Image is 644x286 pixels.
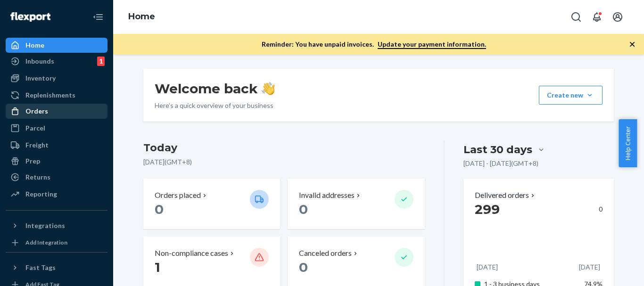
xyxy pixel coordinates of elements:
a: Update your payment information. [378,40,486,49]
img: Flexport logo [10,12,50,22]
span: 1 [155,259,160,275]
p: [DATE] [477,262,498,272]
span: Support [19,7,53,15]
button: Integrations [6,218,107,233]
a: Returns [6,170,107,185]
div: Last 30 days [463,142,532,157]
span: 299 [475,201,500,217]
a: Orders [6,104,107,119]
div: Inventory [25,74,56,83]
div: Home [25,41,44,50]
a: Inventory [6,71,107,86]
p: [DATE] ( GMT+8 ) [143,157,425,167]
button: Open notifications [587,8,606,26]
button: Invalid addresses 0 [288,179,424,229]
div: Replenishments [25,90,75,100]
div: Add Integration [25,238,67,246]
a: Replenishments [6,88,107,103]
a: Prep [6,154,107,169]
a: Freight [6,138,107,153]
div: Orders [25,106,48,116]
button: Delivered orders [475,190,537,201]
a: Home [128,11,155,22]
p: Canceled orders [299,248,352,259]
p: Non-compliance cases [155,248,228,259]
div: Prep [25,156,40,166]
p: Here’s a quick overview of your business [155,101,275,110]
ol: breadcrumbs [121,3,163,31]
p: Orders placed [155,190,201,201]
a: Reporting [6,187,107,202]
button: Close Navigation [89,8,107,26]
div: Reporting [25,189,57,199]
button: Create new [539,86,603,105]
p: [DATE] - [DATE] ( GMT+8 ) [463,159,538,168]
div: Parcel [25,123,45,133]
a: Parcel [6,121,107,136]
div: Returns [25,172,50,182]
a: Inbounds1 [6,54,107,69]
p: Invalid addresses [299,190,355,201]
button: Help Center [619,119,637,167]
h3: Today [143,140,425,155]
button: Fast Tags [6,260,107,275]
p: Reminder: You have unpaid invoices. [262,40,486,49]
a: Add Integration [6,237,107,248]
p: [DATE] [579,262,600,272]
span: 0 [299,259,308,275]
div: 0 [475,201,603,218]
span: 0 [155,201,164,217]
div: Inbounds [25,57,54,66]
div: Integrations [25,221,65,230]
button: Orders placed 0 [143,179,280,229]
button: Open Search Box [567,8,586,26]
img: hand-wave emoji [262,82,275,95]
a: Home [6,38,107,53]
div: Fast Tags [25,263,56,272]
h1: Welcome back [155,80,275,97]
span: 0 [299,201,308,217]
div: Freight [25,140,49,150]
div: 1 [97,57,105,66]
button: Open account menu [608,8,627,26]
